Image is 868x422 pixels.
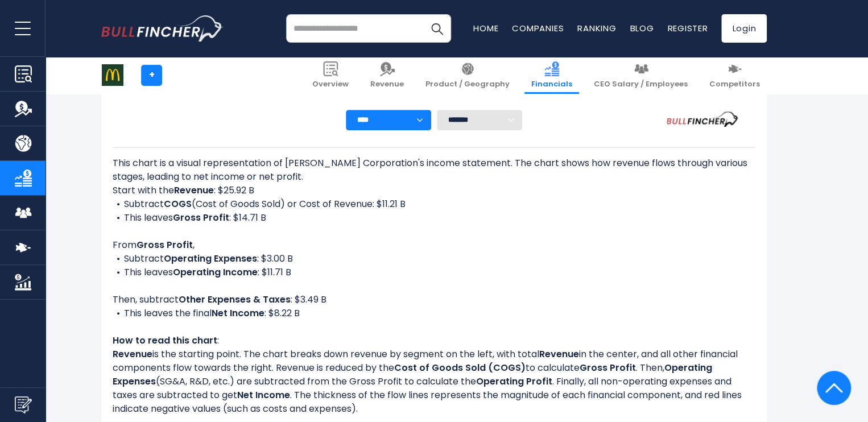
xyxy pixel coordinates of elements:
b: COGS [164,197,192,210]
span: Overview [312,80,349,89]
a: Financials [524,57,579,94]
span: Revenue [370,80,404,89]
a: Product / Geography [419,57,516,94]
a: Competitors [702,57,767,94]
span: CEO Salary / Employees [594,80,688,89]
a: Home [473,22,498,34]
a: Ranking [577,22,616,34]
a: + [141,65,162,86]
b: Operating Income [173,266,258,279]
b: Operating Expenses [164,252,257,265]
a: Blog [630,22,654,34]
b: Gross Profit [137,238,193,251]
b: Net Income [237,388,290,402]
a: Register [667,22,708,34]
li: This leaves : $14.71 B [113,211,755,225]
li: This leaves the final : $8.22 B [113,307,755,320]
p: is the starting point. The chart breaks down revenue by segment on the left, with total in the ce... [113,347,755,416]
b: Revenue [113,347,152,361]
button: Search [423,14,451,43]
b: Cost of Goods Sold (COGS) [394,361,526,374]
a: Go to homepage [101,15,224,42]
b: Net Income [212,307,264,320]
a: Revenue [363,57,411,94]
b: Gross Profit [580,361,636,374]
b: Gross Profit [173,211,229,224]
b: Revenue [539,347,579,361]
li: This leaves : $11.71 B [113,266,755,279]
b: How to read this chart [113,334,217,347]
b: Other Expenses & Taxes [179,293,291,306]
span: Competitors [709,80,760,89]
span: Product / Geography [425,80,510,89]
b: Revenue [174,184,214,197]
li: Subtract (Cost of Goods Sold) or Cost of Revenue: $11.21 B [113,197,755,211]
li: Subtract : $3.00 B [113,252,755,266]
b: Operating Expenses [113,361,712,388]
a: CEO Salary / Employees [587,57,695,94]
img: MCD logo [102,64,123,86]
span: Financials [531,80,572,89]
a: Companies [512,22,564,34]
a: Login [721,14,767,43]
img: bullfincher logo [101,15,224,42]
a: Overview [305,57,356,94]
b: Operating Profit [476,375,552,388]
